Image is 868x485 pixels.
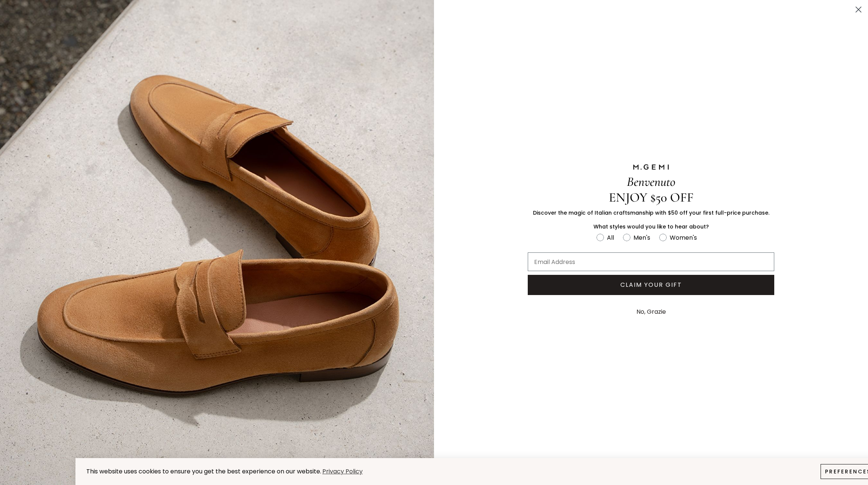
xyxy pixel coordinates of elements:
span: Discover the magic of Italian craftsmanship with $50 off your first full-price purchase. [533,209,769,217]
span: ENJOY $50 OFF [609,190,694,205]
a: Privacy Policy (opens in a new tab) [321,467,364,476]
button: CLAIM YOUR GIFT [528,275,774,295]
span: This website uses cookies to ensure you get the best experience on our website. [86,467,321,476]
img: M.GEMI [632,164,670,171]
div: All [607,233,614,242]
div: Women's [670,233,697,242]
span: Benvenuto [627,174,675,190]
span: What styles would you like to hear about? [593,223,709,230]
div: Men's [633,233,650,242]
button: No, Grazie [633,303,670,321]
button: Close dialog [852,3,865,16]
input: Email Address [528,252,774,271]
